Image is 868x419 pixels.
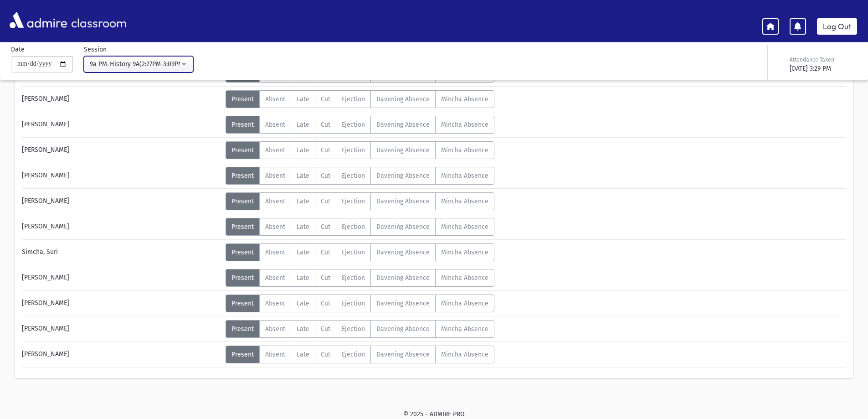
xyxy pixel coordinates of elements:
span: Late [297,121,309,129]
span: Absent [265,274,285,282]
span: Mincha Absence [441,121,488,129]
span: Absent [265,248,285,256]
span: Mincha Absence [441,274,488,282]
span: Davening Absence [376,95,430,103]
span: Absent [265,351,285,358]
div: [PERSON_NAME] [17,167,226,185]
span: Late [297,146,309,154]
div: © 2025 - ADMIRE PRO [15,409,853,419]
span: Late [297,197,309,205]
span: Late [297,274,309,282]
span: Ejection [342,351,365,358]
span: Late [297,95,309,103]
span: Absent [265,197,285,205]
div: Attendance Taken [790,56,855,64]
span: Cut [321,274,330,282]
div: [PERSON_NAME] [17,116,226,134]
div: [PERSON_NAME] [17,346,226,363]
div: [PERSON_NAME] [17,269,226,287]
span: Present [231,197,254,205]
span: Davening Absence [376,274,430,282]
span: Mincha Absence [441,172,488,180]
span: Cut [321,172,330,180]
span: Mincha Absence [441,95,488,103]
label: Date [11,45,25,54]
span: Davening Absence [376,325,430,333]
label: Session [84,45,107,54]
span: Present [231,146,254,154]
span: Ejection [342,300,365,307]
div: AttTypes [226,116,494,134]
span: Late [297,325,309,333]
span: Present [231,223,254,231]
span: Present [231,325,254,333]
span: Absent [265,95,285,103]
span: Cut [321,146,330,154]
span: Absent [265,325,285,333]
span: Davening Absence [376,197,430,205]
span: Ejection [342,146,365,154]
span: Present [231,300,254,307]
span: Ejection [342,172,365,180]
span: Cut [321,325,330,333]
span: Cut [321,223,330,231]
div: AttTypes [226,243,494,261]
span: Mincha Absence [441,146,488,154]
span: Cut [321,351,330,358]
div: [PERSON_NAME] [17,295,226,312]
span: Ejection [342,248,365,256]
div: [PERSON_NAME] [17,192,226,210]
div: [PERSON_NAME] [17,90,226,108]
span: Mincha Absence [441,197,488,205]
div: AttTypes [226,295,494,312]
span: Absent [265,146,285,154]
span: Late [297,351,309,358]
div: AttTypes [226,320,494,338]
span: Cut [321,197,330,205]
span: classroom [69,8,127,32]
span: Cut [321,121,330,129]
span: Davening Absence [376,351,430,358]
span: Late [297,248,309,256]
img: AdmirePro [7,10,69,31]
span: Davening Absence [376,300,430,307]
span: Mincha Absence [441,300,488,307]
span: Davening Absence [376,248,430,256]
div: AttTypes [226,218,494,236]
span: Present [231,274,254,282]
span: Davening Absence [376,172,430,180]
span: Ejection [342,121,365,129]
span: Mincha Absence [441,223,488,231]
span: Present [231,172,254,180]
span: Present [231,95,254,103]
span: Mincha Absence [441,325,488,333]
div: [DATE] 3:29 PM [790,64,855,73]
span: Cut [321,248,330,256]
div: [PERSON_NAME] [17,320,226,338]
div: [PERSON_NAME] [17,141,226,159]
div: AttTypes [226,346,494,363]
div: AttTypes [226,269,494,287]
div: AttTypes [226,90,494,108]
span: Ejection [342,95,365,103]
span: Ejection [342,223,365,231]
div: AttTypes [226,167,494,185]
span: Present [231,248,254,256]
span: Ejection [342,274,365,282]
span: Ejection [342,197,365,205]
a: Log Out [817,18,857,35]
span: Absent [265,300,285,307]
button: 9a PM-History 9A(2:27PM-3:09PM) [84,56,193,72]
span: Davening Absence [376,223,430,231]
span: Davening Absence [376,121,430,129]
span: Absent [265,121,285,129]
span: Absent [265,172,285,180]
div: AttTypes [226,192,494,210]
span: Mincha Absence [441,351,488,358]
span: Mincha Absence [441,248,488,256]
div: 9a PM-History 9A(2:27PM-3:09PM) [90,59,180,69]
span: Cut [321,300,330,307]
span: Late [297,223,309,231]
span: Ejection [342,325,365,333]
span: Davening Absence [376,146,430,154]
